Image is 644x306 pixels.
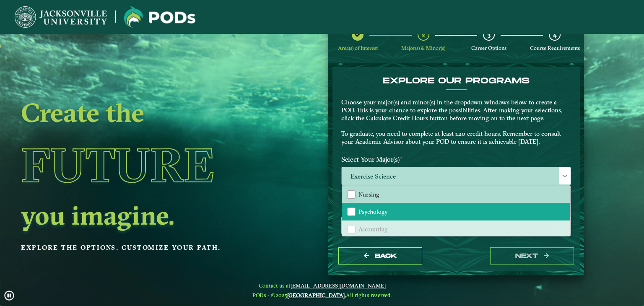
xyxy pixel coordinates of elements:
[400,154,403,161] sup: ⋆
[341,99,571,146] p: Choose your major(s) and minor(s) in the dropdown windows below to create a POD. This is your cha...
[341,187,571,195] p: Please select at least one Major
[252,282,392,289] span: Contact us at
[342,220,570,238] li: Accounting
[15,6,107,28] img: Jacksonville University logo
[342,167,571,185] span: Exercise Science
[341,76,571,86] h4: EXPLORE OUR PROGRAMS
[21,127,269,203] h1: Future
[291,282,386,289] a: [EMAIL_ADDRESS][DOMAIN_NAME]
[338,45,378,51] span: Area(s) of Interest
[488,31,491,39] span: 3
[471,45,506,51] span: Career Options
[21,241,269,254] p: Explore the options. Customize your path.
[401,45,445,51] span: Major(s) & Minor(s)
[21,101,269,124] h2: Create the
[530,45,580,51] span: Course Requirements
[338,247,422,265] button: Back
[335,152,577,167] label: Select Your Major(s)
[553,31,556,39] span: 4
[124,6,195,28] img: Jacksonville University logo
[422,31,425,39] span: 2
[335,201,577,216] label: Select Your Minor(s)
[342,185,570,203] li: Nursing
[252,292,392,298] span: PODs - ©2025 All rights reserved.
[358,208,388,215] span: Psychology
[358,226,387,233] span: Accounting
[342,203,570,220] li: Psychology
[490,247,574,265] button: next
[375,252,397,259] span: Back
[21,203,269,227] h2: you imagine.
[287,292,346,298] a: [GEOGRAPHIC_DATA].
[358,191,379,198] span: Nursing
